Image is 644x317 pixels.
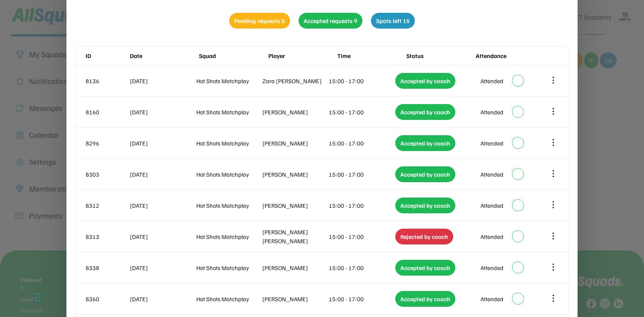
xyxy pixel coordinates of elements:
div: Spots left 15 [371,13,415,29]
div: Hot Shots Matchplay [196,139,261,148]
div: Accepted by coach [395,291,455,307]
div: Accepted requests 9 [299,13,362,29]
div: [DATE] [130,232,195,241]
div: Accepted by coach [395,73,455,89]
div: [DATE] [130,294,195,303]
div: [DATE] [130,139,195,148]
div: [PERSON_NAME] [262,201,327,210]
div: Attended [480,201,503,210]
div: Attended [480,294,503,303]
div: 15:00 - 17:00 [329,139,394,148]
div: [PERSON_NAME] [262,294,327,303]
div: 15:00 - 17:00 [329,263,394,272]
div: Hot Shots Matchplay [196,263,261,272]
div: [DATE] [130,170,195,179]
div: Attended [480,76,503,85]
div: 15:00 - 17:00 [329,76,394,85]
div: 8296 [86,139,128,148]
div: Rejected by coach [395,229,453,244]
div: 15:00 - 17:00 [329,170,394,179]
div: Hot Shots Matchplay [196,201,261,210]
div: 8303 [86,170,128,179]
div: Accepted by coach [395,135,455,151]
div: 8312 [86,201,128,210]
div: 15:00 - 17:00 [329,294,394,303]
div: Hot Shots Matchplay [196,170,261,179]
div: Hot Shots Matchplay [196,76,261,85]
div: 8160 [86,108,128,116]
div: Accepted by coach [395,166,455,182]
div: Attendance [476,51,543,60]
div: [PERSON_NAME] [262,170,327,179]
div: 8338 [86,263,128,272]
div: [DATE] [130,108,195,116]
div: Squad [199,51,266,60]
div: Player [268,51,336,60]
div: [PERSON_NAME] [262,263,327,272]
div: Status [406,51,474,60]
div: [DATE] [130,263,195,272]
div: Attended [480,108,503,116]
div: [DATE] [130,201,195,210]
div: Time [337,51,405,60]
div: Accepted by coach [395,104,455,120]
div: [PERSON_NAME] [262,108,327,116]
div: ID [86,51,128,60]
div: 8313 [86,232,128,241]
div: 15:00 - 17:00 [329,201,394,210]
div: Zara [PERSON_NAME] [262,76,327,85]
div: Accepted by coach [395,198,455,213]
div: Hot Shots Matchplay [196,294,261,303]
div: Attended [480,232,503,241]
div: 15:00 - 17:00 [329,108,394,116]
div: Attended [480,139,503,148]
div: Pending requests 0 [229,13,290,29]
div: Attended [480,263,503,272]
div: Hot Shots Matchplay [196,108,261,116]
div: Hot Shots Matchplay [196,232,261,241]
div: Attended [480,170,503,179]
div: [PERSON_NAME] [PERSON_NAME] [262,227,327,245]
div: Accepted by coach [395,260,455,276]
div: 8136 [86,76,128,85]
div: 15:00 - 17:00 [329,232,394,241]
div: 8360 [86,294,128,303]
div: [DATE] [130,76,195,85]
div: [PERSON_NAME] [262,139,327,148]
div: Date [130,51,197,60]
